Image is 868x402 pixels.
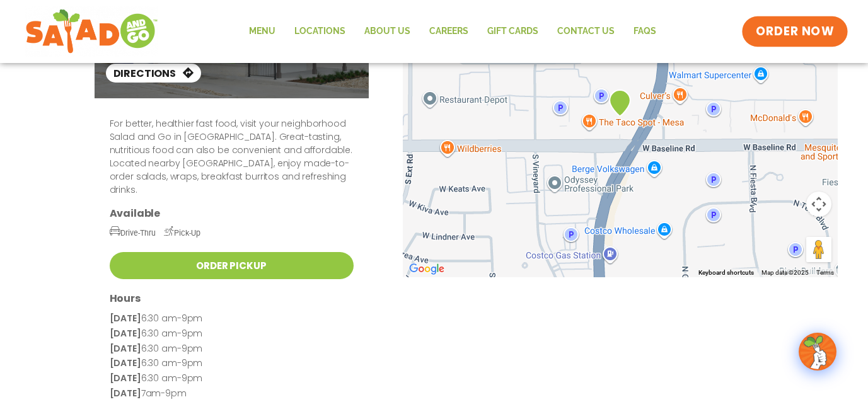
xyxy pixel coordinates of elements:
a: About Us [355,17,420,46]
a: Locations [285,17,355,46]
button: Map camera controls [806,192,831,217]
strong: [DATE] [110,372,141,384]
a: Terms (opens in new tab) [816,269,834,276]
p: 6:30 am-9pm [110,371,354,386]
h3: Available [110,207,354,220]
a: FAQs [624,17,666,46]
p: 6:30 am-9pm [110,326,354,342]
p: 6:30 am-9pm [110,356,354,371]
strong: [DATE] [110,342,141,355]
button: Drag Pegman onto the map to open Street View [806,237,831,262]
img: wpChatIcon [800,334,835,369]
a: Careers [420,17,478,46]
a: Menu [240,17,285,46]
strong: [DATE] [110,387,141,399]
p: For better, healthier fast food, visit your neighborhood Salad and Go in [GEOGRAPHIC_DATA]. Great... [110,117,354,197]
p: 7am-9pm [110,386,354,401]
p: 6:30 am-9pm [110,342,354,357]
a: Contact Us [548,17,624,46]
nav: Menu [240,17,666,46]
a: ORDER NOW [742,16,848,47]
a: GIFT CARDS [478,17,548,46]
span: Map data ©2025 [761,269,809,276]
span: Drive-Thru [110,228,156,238]
a: Order Pickup [110,252,354,279]
strong: [DATE] [110,357,141,369]
a: Directions [106,64,201,83]
span: ORDER NOW [756,23,834,40]
span: Pick-Up [164,228,200,238]
h3: Hours [110,292,354,305]
p: 6:30 am-9pm [110,311,354,326]
img: new-SAG-logo-768×292 [25,6,158,57]
strong: [DATE] [110,327,141,340]
strong: [DATE] [110,312,141,324]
